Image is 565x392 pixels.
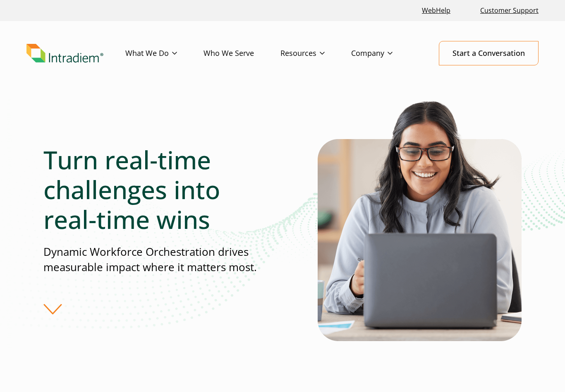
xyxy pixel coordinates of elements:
img: Intradiem [26,44,103,63]
a: Who We Serve [203,41,280,65]
a: Start a Conversation [439,41,539,65]
a: Company [351,41,419,65]
a: Link opens in a new window [419,2,454,19]
h1: Turn real-time challenges into real-time wins [43,145,267,234]
a: Resources [280,41,351,65]
a: What We Do [125,41,203,65]
p: Dynamic Workforce Orchestration drives measurable impact where it matters most. [43,244,267,275]
img: Solutions for Contact Center Teams [318,99,522,341]
a: Link to homepage of Intradiem [26,44,125,63]
a: Customer Support [477,2,542,19]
